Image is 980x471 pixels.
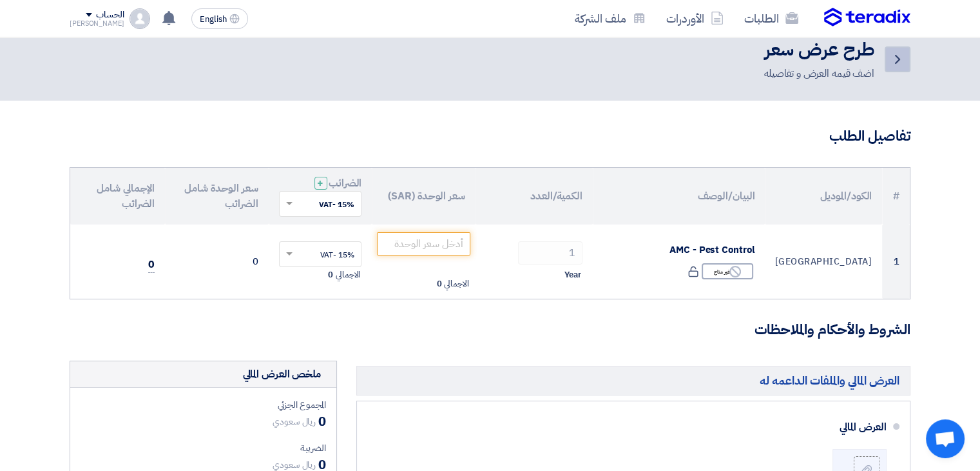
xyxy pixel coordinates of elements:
[317,175,323,191] span: +
[476,168,593,225] th: الكمية/العدد
[669,243,754,257] span: AMC - Pest Control
[356,366,910,395] h5: العرض المالي والملفات الداعمه له
[148,257,155,273] span: 0
[564,268,581,281] span: Year
[564,3,656,34] a: ملف الشركة
[130,8,150,29] img: profile_test.png
[191,8,248,29] button: English
[734,3,809,34] a: الطلبات
[200,15,227,24] span: English
[518,241,582,265] input: RFQ_STEP1.ITEMS.2.AMOUNT_TITLE
[702,263,753,279] div: غير متاح
[328,268,333,281] span: 0
[764,66,874,81] div: اضف قيمه العرض و تفاصيله
[765,225,882,299] td: [GEOGRAPHIC_DATA]
[242,366,321,382] div: ملخص العرض المالي
[765,168,882,225] th: الكود/الموديل
[882,168,910,225] th: #
[377,232,470,256] input: أدخل سعر الوحدة
[318,412,326,431] span: 0
[70,168,165,225] th: الإجمالي شامل الضرائب
[165,225,269,299] td: 0
[81,441,326,455] div: الضريبة
[96,10,124,21] div: الحساب
[273,415,316,428] span: ريال سعودي
[81,398,326,412] div: المجموع الجزئي
[444,277,468,290] span: الاجمالي
[165,168,269,225] th: سعر الوحدة شامل الضرائب
[336,268,360,281] span: الاجمالي
[279,241,362,267] ng-select: VAT
[656,3,734,34] a: الأوردرات
[70,126,910,146] h3: تفاصيل الطلب
[372,168,476,225] th: سعر الوحدة (SAR)
[269,168,372,225] th: الضرائب
[70,20,124,27] div: [PERSON_NAME]
[764,37,874,63] h2: طرح عرض سعر
[593,168,765,225] th: البيان/الوصف
[882,225,910,299] td: 1
[824,8,910,27] img: Teradix logo
[70,320,910,340] h3: الشروط والأحكام والملاحظات
[436,277,441,290] span: 0
[926,419,965,458] div: Open chat
[383,412,887,443] div: العرض المالي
